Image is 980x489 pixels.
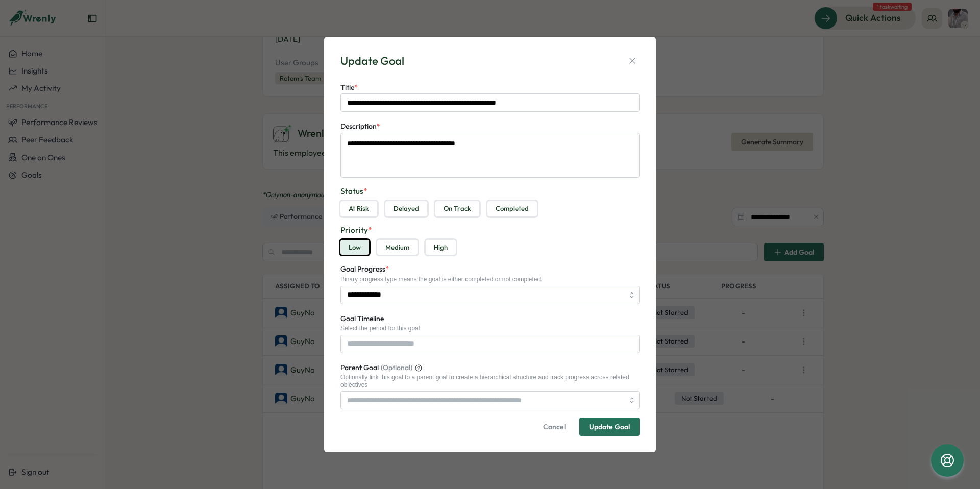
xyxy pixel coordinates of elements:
[340,276,640,283] div: Binary progress type means the goal is either completed or not completed.
[340,325,640,332] div: Select the period for this goal
[487,201,537,216] button: Completed
[381,362,412,374] span: (Optional)
[340,374,640,388] div: Optionally link this goal to a parent goal to create a hierarchical structure and track progress ...
[340,225,640,236] label: Priority
[543,418,566,435] span: Cancel
[426,240,456,255] button: High
[340,201,377,216] button: At Risk
[377,240,418,255] button: Medium
[435,201,479,216] button: On Track
[340,362,379,374] span: Parent Goal
[340,53,404,69] div: Update Goal
[340,313,384,325] label: Goal Timeline
[340,240,369,255] button: Low
[589,423,630,430] div: Update Goal
[340,264,389,275] label: Goal Progress
[340,121,380,132] label: Description
[340,186,640,197] label: Status
[533,418,575,436] button: Cancel
[579,418,640,436] button: Update Goal
[340,82,358,93] label: Title
[385,201,427,216] button: Delayed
